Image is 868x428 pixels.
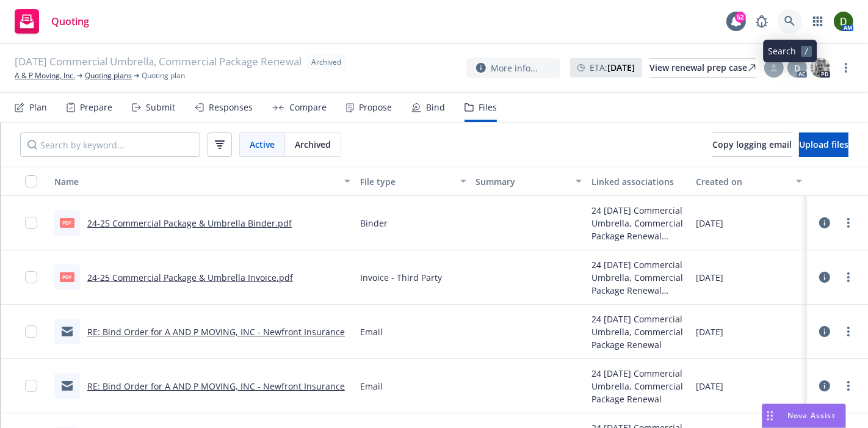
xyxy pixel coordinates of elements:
div: Name [54,175,337,188]
div: Plan [29,103,47,112]
div: Responses [209,103,253,112]
span: More info... [491,62,538,74]
a: Search [778,9,802,34]
a: more [841,324,856,339]
input: Search by keyword... [20,132,200,157]
input: Toggle Row Selected [25,380,37,392]
span: Quoting plan [142,70,185,81]
span: Active [250,138,275,151]
button: Nova Assist [762,404,846,428]
a: Quoting [10,4,94,38]
button: Upload files [799,132,848,157]
a: A & P Moving, Inc. [15,70,75,81]
a: 24-25 Commercial Package & Umbrella Binder.pdf [87,217,292,229]
div: Drag to move [762,404,778,427]
a: more [839,60,853,75]
button: Created on [692,167,807,196]
span: [DATE] Commercial Umbrella, Commercial Package Renewal [15,54,302,70]
a: 24-25 Commercial Package & Umbrella Invoice.pdf [87,272,293,283]
button: File type [355,167,471,196]
strong: [DATE] [607,62,635,73]
span: Nova Assist [787,410,836,421]
a: Report a Bug [750,9,774,34]
button: Summary [471,167,587,196]
span: Email [360,325,383,338]
a: Quoting plans [85,70,132,81]
img: photo [811,58,830,78]
a: more [841,270,856,285]
div: Bind [426,103,445,112]
button: Copy logging email [712,132,792,157]
a: more [841,379,856,393]
input: Toggle Row Selected [25,217,37,229]
a: RE: Bind Order for A AND P MOVING, INC - Newfront Insurance [87,380,345,392]
div: Prepare [80,103,112,112]
div: Compare [289,103,327,112]
span: ETA : [590,61,635,74]
div: File type [360,175,452,188]
div: 24 [DATE] Commercial Umbrella, Commercial Package Renewal [591,258,687,297]
span: Archived [311,57,341,68]
span: Invoice - Third Party [360,271,442,284]
a: more [841,216,856,230]
div: Propose [359,103,392,112]
span: pdf [60,218,74,227]
div: Created on [696,175,789,188]
div: Files [479,103,497,112]
span: [DATE] [696,217,724,230]
span: [DATE] [696,325,724,338]
a: View renewal prep case [649,58,756,78]
a: Switch app [806,9,830,34]
div: Summary [476,175,568,188]
span: Upload files [799,139,848,150]
div: View renewal prep case [649,59,756,77]
a: RE: Bind Order for A AND P MOVING, INC - Newfront Insurance [87,326,345,338]
button: Name [49,167,355,196]
button: More info... [466,58,560,78]
div: Submit [146,103,175,112]
span: [DATE] [696,271,724,284]
div: Linked associations [591,175,687,188]
span: D [794,62,800,74]
span: Quoting [51,16,89,26]
input: Toggle Row Selected [25,325,37,338]
div: 24 [DATE] Commercial Umbrella, Commercial Package Renewal [591,313,687,351]
span: [DATE] [696,380,724,393]
div: 52 [735,12,746,23]
span: Binder [360,217,388,230]
div: 24 [DATE] Commercial Umbrella, Commercial Package Renewal [591,204,687,242]
input: Select all [25,175,37,187]
span: Archived [295,138,331,151]
span: pdf [60,272,74,281]
button: Linked associations [587,167,692,196]
input: Toggle Row Selected [25,271,37,283]
div: 24 [DATE] Commercial Umbrella, Commercial Package Renewal [591,367,687,405]
img: photo [834,12,853,31]
span: Email [360,380,383,393]
span: Copy logging email [712,139,792,150]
